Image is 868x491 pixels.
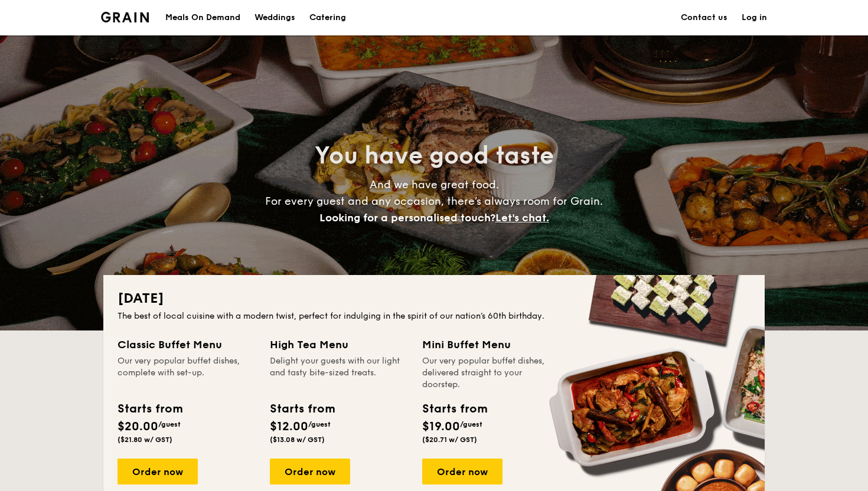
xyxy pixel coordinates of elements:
[118,400,182,418] div: Starts from
[270,436,325,444] span: ($13.08 w/ GST)
[270,459,350,485] div: Order now
[495,211,549,224] span: Let's chat.
[422,436,477,444] span: ($20.71 w/ GST)
[118,310,750,322] div: The best of local cuisine with a modern twist, perfect for indulging in the spirit of our nation’...
[118,336,256,353] div: Classic Buffet Menu
[101,12,149,22] img: Grain
[270,420,308,434] span: $12.00
[308,420,331,428] span: /guest
[422,459,502,485] div: Order now
[422,336,560,353] div: Mini Buffet Menu
[118,355,256,391] div: Our very popular buffet dishes, complete with set-up.
[422,355,560,391] div: Our very popular buffet dishes, delivered straight to your doorstep.
[319,211,495,224] span: Looking for a personalised touch?
[270,355,408,391] div: Delight your guests with our light and tasty bite-sized treats.
[422,400,487,418] div: Starts from
[460,420,482,428] span: /guest
[315,142,554,170] span: You have good taste
[118,459,198,485] div: Order now
[270,400,334,418] div: Starts from
[118,420,158,434] span: $20.00
[158,420,181,428] span: /guest
[422,420,460,434] span: $19.00
[118,436,172,444] span: ($21.80 w/ GST)
[270,336,408,353] div: High Tea Menu
[118,289,750,308] h2: [DATE]
[101,12,149,22] a: Logotype
[265,178,603,224] span: And we have great food. For every guest and any occasion, there’s always room for Grain.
